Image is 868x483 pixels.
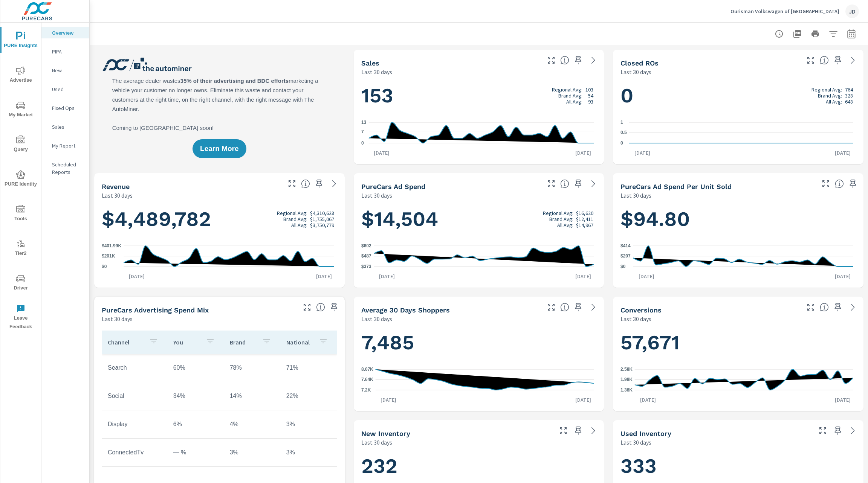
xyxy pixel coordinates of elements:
text: 1.98K [620,377,633,382]
p: Last 30 days [361,191,392,200]
text: 1 [620,120,623,125]
div: PIPA [41,46,89,57]
p: Ourisman Volkswagen of [GEOGRAPHIC_DATA] [730,8,839,15]
p: Scheduled Reports [52,161,83,176]
td: ConnectedTv [102,443,167,462]
p: $16,620 [576,210,593,216]
span: Number of Repair Orders Closed by the selected dealership group over the selected time range. [So... [820,56,829,65]
p: Last 30 days [102,191,133,200]
p: 103 [585,87,593,93]
span: Learn More [200,145,238,152]
span: Save this to your personalized report [572,425,584,437]
h5: PureCars Ad Spend [361,183,425,190]
text: 0.5 [620,130,627,136]
td: 71% [280,358,337,377]
p: Brand Avg: [549,216,573,222]
td: 78% [224,358,280,377]
p: [DATE] [629,149,656,157]
p: National [286,338,313,346]
button: Make Fullscreen [545,54,557,66]
div: Fixed Ops [41,102,89,114]
p: Last 30 days [361,438,392,447]
p: Used [52,85,83,93]
h5: Closed ROs [620,59,659,67]
a: See more details in report [847,54,859,66]
text: 0 [620,140,623,146]
a: See more details in report [328,178,340,190]
a: See more details in report [587,301,599,313]
text: 7.2K [361,387,371,393]
p: $4,310,628 [310,210,334,216]
p: All Avg: [291,222,307,228]
td: Search [102,358,167,377]
span: Save this to your personalized report [313,178,325,190]
td: 3% [280,443,337,462]
h1: $14,504 [361,206,597,232]
td: 6% [167,415,224,434]
p: Overview [52,29,83,37]
p: Last 30 days [620,67,651,76]
span: Tier2 [3,239,39,258]
div: nav menu [0,23,41,334]
p: Last 30 days [361,67,392,76]
span: Driver [3,274,39,293]
text: 7 [361,129,364,134]
h5: Conversions [620,306,662,314]
p: [DATE] [570,273,596,280]
p: [DATE] [311,273,337,280]
span: The number of dealer-specified goals completed by a visitor. [Source: This data is provided by th... [820,303,829,312]
span: Save this to your personalized report [832,301,844,313]
div: My Report [41,140,89,151]
text: $487 [361,254,371,259]
p: $14,967 [576,222,593,228]
span: Save this to your personalized report [328,301,340,313]
p: [DATE] [374,273,400,280]
h1: 232 [361,453,597,479]
text: 7.64K [361,377,373,382]
button: Print Report [808,26,823,41]
span: Advertise [3,66,39,85]
p: [DATE] [570,149,596,157]
p: Last 30 days [361,314,392,323]
p: Brand Avg: [558,93,582,99]
div: Used [41,84,89,95]
p: Brand Avg: [818,93,842,99]
p: $12,411 [576,216,593,222]
p: Regional Avg: [277,210,307,216]
p: New [52,67,83,74]
button: Make Fullscreen [545,178,557,190]
text: 2.58K [620,367,633,372]
text: $0 [102,264,107,269]
span: Total sales revenue over the selected date range. [Source: This data is sourced from the dealer’s... [301,179,310,188]
a: See more details in report [587,54,599,66]
h5: New Inventory [361,430,410,437]
td: 60% [167,358,224,377]
p: 54 [588,93,593,99]
button: Make Fullscreen [545,301,557,313]
div: Overview [41,27,89,38]
h1: 7,485 [361,330,597,355]
p: [DATE] [124,273,150,280]
span: PURE Identity [3,170,39,189]
span: Save this to your personalized report [572,301,584,313]
td: 3% [224,443,280,462]
a: See more details in report [847,301,859,313]
p: 328 [845,93,853,99]
p: Brand Avg: [283,216,307,222]
div: New [41,65,89,76]
h5: PureCars Advertising Spend Mix [102,306,209,314]
button: Learn More [193,139,246,158]
p: You [173,338,200,346]
text: 0 [361,140,364,146]
div: Sales [41,121,89,133]
p: [DATE] [635,396,661,404]
td: 4% [224,415,280,434]
span: Save this to your personalized report [572,178,584,190]
span: Total cost of media for all PureCars channels for the selected dealership group over the selected... [560,179,569,188]
p: $1,755,067 [310,216,334,222]
p: Last 30 days [620,191,651,200]
p: All Avg: [566,99,582,105]
span: My Market [3,101,39,119]
span: Leave Feedback [3,304,39,331]
p: [DATE] [368,149,395,157]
